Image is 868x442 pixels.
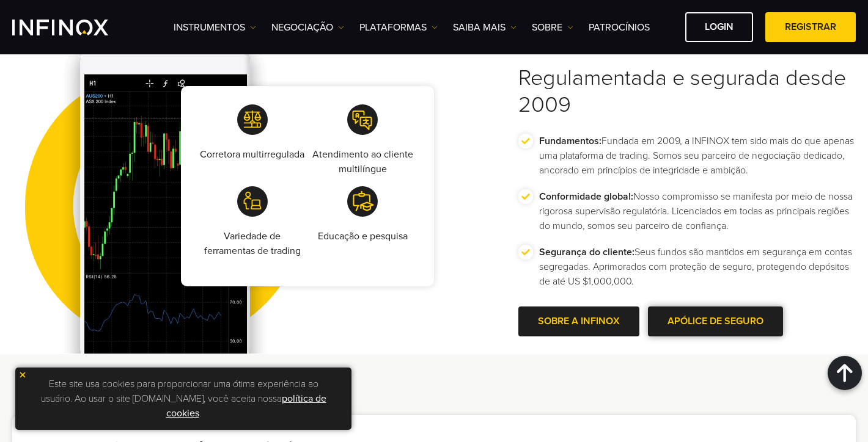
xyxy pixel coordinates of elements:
a: APÓLICE DE SEGURO [648,306,783,336]
img: yellow close icon [18,371,27,379]
a: Patrocínios [589,20,650,35]
a: Registrar [765,12,856,42]
a: Instrumentos [174,20,256,35]
a: INFINOX Logo [12,20,137,35]
p: Variedade de ferramentas de trading [199,229,305,258]
a: Login [685,12,753,42]
a: NEGOCIAÇÃO [271,20,344,35]
a: SOBRE [532,20,573,35]
p: Este site usa cookies para proporcionar uma ótima experiência ao usuário. Ao usar o site [DOMAIN_... [21,374,345,424]
h2: Regulamentada e segurada desde 2009 [518,32,856,118]
p: Atendimento ao cliente multilíngue [310,147,416,176]
strong: Fundamentos: [539,135,601,147]
p: Educação e pesquisa [318,229,408,244]
a: SOBRE A INFINOX [518,306,639,336]
a: Saiba mais [453,20,517,35]
p: Seus fundos são mantidos em segurança em contas segregadas. Aprimorados com proteção de seguro, p... [539,245,856,289]
p: Fundada em 2009, a INFINOX tem sido mais do que apenas uma plataforma de trading. Somos seu parce... [539,134,856,178]
strong: Segurança do cliente: [539,246,634,258]
a: PLATAFORMAS [359,20,438,35]
p: Corretora multirregulada [200,147,304,162]
p: Nosso compromisso se manifesta por meio de nossa rigorosa supervisão regulatória. Licenciados em ... [539,189,856,233]
strong: Conformidade global: [539,190,633,203]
